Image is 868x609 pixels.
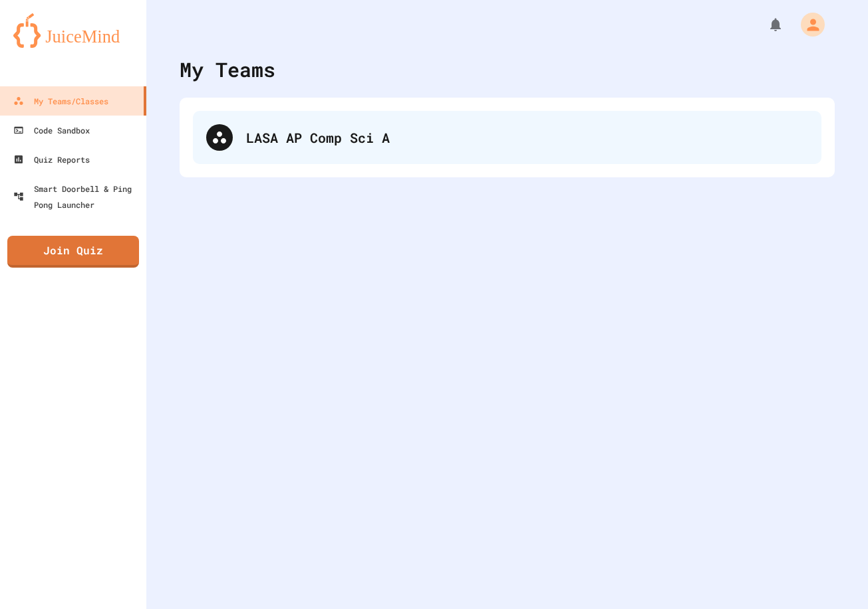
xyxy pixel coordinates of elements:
a: Join Quiz [7,236,139,268]
div: LASA AP Comp Sci A [246,128,808,147]
div: My Notifications [743,13,787,36]
div: Quiz Reports [13,151,90,167]
div: My Teams [180,54,275,84]
div: LASA AP Comp Sci A [193,111,821,164]
div: My Teams/Classes [13,93,108,109]
div: Smart Doorbell & Ping Pong Launcher [13,181,141,213]
div: Code Sandbox [13,122,90,138]
div: My Account [787,9,828,40]
img: logo-orange.svg [13,13,133,48]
